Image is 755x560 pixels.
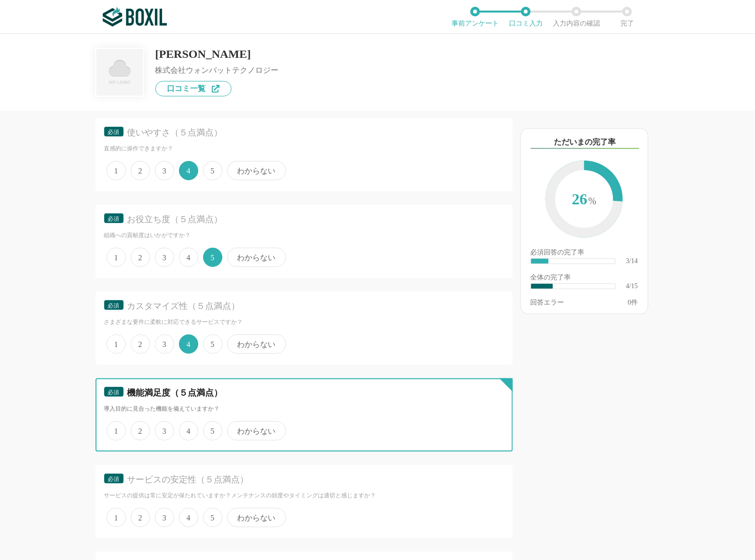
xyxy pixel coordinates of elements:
span: 3 [155,248,174,267]
span: 1 [107,248,126,267]
span: % [589,196,597,206]
span: 0 [628,299,631,306]
img: ボクシルSaaS_ロゴ [103,7,167,27]
span: 2 [131,334,150,354]
span: 5 [203,334,222,354]
div: 4/15 [626,283,638,290]
div: 株式会社ウォンバットテクノロジー [155,67,279,74]
li: 完了 [602,7,653,27]
span: 4 [179,508,198,527]
div: カスタマイズ性（５点満点） [127,300,487,312]
div: ​ [531,259,549,264]
span: 2 [131,248,150,267]
li: 事前アンケート [450,7,501,27]
div: サービスの提供は常に安定が保たれていますか？メンテナンスの頻度やタイミングは適切と感じますか？ [104,492,504,500]
span: 1 [107,421,126,440]
div: さまざまな要件に柔軟に対応できるサービスですか？ [104,318,504,326]
div: サービスの安定性（５点満点） [127,474,487,486]
span: わからない [227,334,286,354]
div: 組織への貢献度はいかがですか？ [104,231,504,240]
span: 2 [131,508,150,527]
div: 件 [628,299,638,306]
span: 3 [155,421,174,440]
span: 2 [131,161,150,180]
span: 口コミ一覧 [167,85,206,93]
div: 機能満足度（５点満点） [127,387,487,399]
span: 5 [203,248,222,267]
span: わからない [227,421,286,440]
span: 1 [107,334,126,354]
div: ​ [531,284,553,289]
span: わからない [227,161,286,180]
span: 4 [179,334,198,354]
span: 必須 [108,302,120,309]
div: [PERSON_NAME] [155,48,279,60]
span: 26 [555,170,613,230]
div: 使いやすさ（５点満点） [127,127,487,139]
span: 必須 [108,129,120,135]
div: ただいまの完了率 [531,136,639,149]
span: 5 [203,161,222,180]
span: 2 [131,421,150,440]
div: 全体の完了率 [531,274,638,283]
span: 1 [107,508,126,527]
span: 5 [203,508,222,527]
li: 口コミ入力 [501,7,551,27]
div: 導入目的に見合った機能を備えていますか？ [104,405,504,413]
span: 4 [179,161,198,180]
div: 直感的に操作できますか？ [104,145,504,153]
span: 4 [179,248,198,267]
li: 入力内容の確認 [551,7,602,27]
a: 口コミ一覧 [155,81,232,96]
span: 1 [107,161,126,180]
span: 必須 [108,215,120,222]
div: 必須回答の完了率 [531,249,638,258]
span: 3 [155,508,174,527]
span: わからない [227,508,286,527]
div: お役立ち度（５点満点） [127,213,487,226]
span: 必須 [108,476,120,482]
span: 3 [155,334,174,354]
span: 3 [155,161,174,180]
div: 3/14 [626,258,638,265]
span: 5 [203,421,222,440]
span: わからない [227,248,286,267]
span: 4 [179,421,198,440]
div: 回答エラー [531,299,564,306]
span: 必須 [108,389,120,396]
